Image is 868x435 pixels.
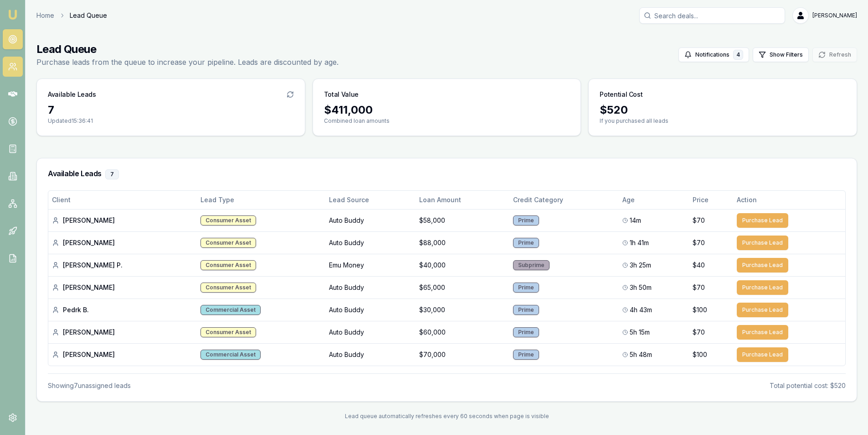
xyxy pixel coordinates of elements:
[325,254,416,276] td: Emu Money
[630,216,641,225] span: 14m
[693,328,705,337] span: $70
[600,117,846,125] p: If you purchased all leads
[52,261,193,270] div: [PERSON_NAME] P.
[416,254,509,276] td: $40,000
[630,238,649,247] span: 1h 41m
[200,305,261,315] div: Commercial Asset
[693,283,705,292] span: $70
[416,209,509,231] td: $58,000
[513,350,539,360] div: Prime
[48,117,294,125] p: Updated 15:36:41
[737,213,788,228] button: Purchase Lead
[48,381,131,390] div: Showing 7 unassigned lead s
[52,350,193,359] div: [PERSON_NAME]
[600,90,642,99] h3: Potential Cost
[619,191,689,209] th: Age
[678,47,749,62] button: Notifications4
[52,283,193,292] div: [PERSON_NAME]
[737,280,788,295] button: Purchase Lead
[639,7,785,24] input: Search deals
[325,299,416,321] td: Auto Buddy
[416,276,509,299] td: $65,000
[200,238,256,248] div: Consumer Asset
[325,276,416,299] td: Auto Buddy
[36,11,54,20] a: Home
[197,191,325,209] th: Lead Type
[200,260,256,270] div: Consumer Asset
[52,328,193,337] div: [PERSON_NAME]
[737,347,788,362] button: Purchase Lead
[48,90,96,99] h3: Available Leads
[416,191,509,209] th: Loan Amount
[513,327,539,337] div: Prime
[733,50,743,60] div: 4
[325,321,416,343] td: Auto Buddy
[693,261,705,270] span: $40
[630,305,652,314] span: 4h 43m
[52,216,193,225] div: [PERSON_NAME]
[36,57,339,68] p: Purchase leads from the queue to increase your pipeline. Leads are discounted by age.
[513,238,539,248] div: Prime
[693,305,707,314] span: $100
[36,42,339,57] h1: Lead Queue
[325,191,416,209] th: Lead Source
[325,209,416,231] td: Auto Buddy
[513,283,539,293] div: Prime
[48,169,846,179] h3: Available Leads
[509,191,619,209] th: Credit Category
[770,381,846,390] div: Total potential cost: $520
[630,328,650,337] span: 5h 15m
[737,236,788,250] button: Purchase Lead
[36,11,107,20] nav: breadcrumb
[416,321,509,343] td: $60,000
[48,191,197,209] th: Client
[733,191,845,209] th: Action
[52,238,193,247] div: [PERSON_NAME]
[630,350,652,359] span: 5h 48m
[36,413,857,420] div: Lead queue automatically refreshes every 60 seconds when page is visible
[105,169,119,179] div: 7
[416,343,509,366] td: $70,000
[416,299,509,321] td: $30,000
[416,231,509,254] td: $88,000
[200,215,256,225] div: Consumer Asset
[812,12,857,19] span: [PERSON_NAME]
[600,103,846,117] div: $ 520
[630,261,651,270] span: 3h 25m
[689,191,733,209] th: Price
[52,305,193,314] div: Pedrk B.
[325,231,416,254] td: Auto Buddy
[200,350,261,360] div: Commercial Asset
[324,117,570,125] p: Combined loan amounts
[7,9,18,20] img: emu-icon-u.png
[693,216,705,225] span: $70
[200,327,256,337] div: Consumer Asset
[630,283,652,292] span: 3h 50m
[48,103,294,117] div: 7
[513,305,539,315] div: Prime
[737,325,788,340] button: Purchase Lead
[737,258,788,273] button: Purchase Lead
[70,11,107,20] span: Lead Queue
[693,350,707,359] span: $100
[324,90,359,99] h3: Total Value
[753,47,809,62] button: Show Filters
[200,283,256,293] div: Consumer Asset
[737,303,788,317] button: Purchase Lead
[325,343,416,366] td: Auto Buddy
[513,260,550,270] div: Subprime
[693,238,705,247] span: $70
[324,103,570,117] div: $ 411,000
[513,215,539,225] div: Prime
